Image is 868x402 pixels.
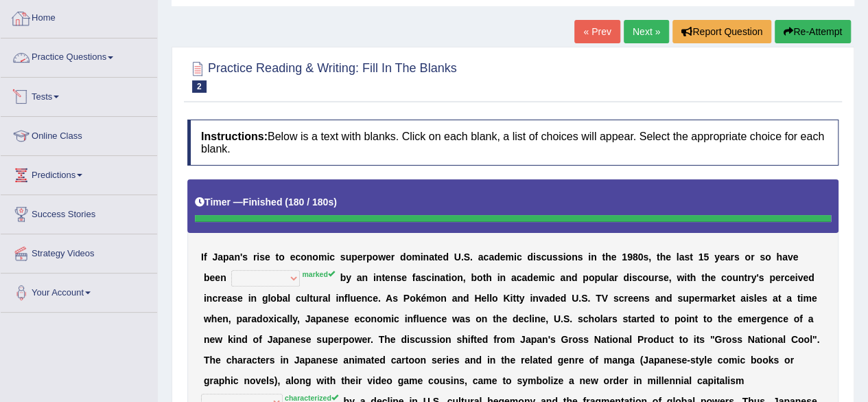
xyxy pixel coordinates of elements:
b: a [452,293,458,304]
b: f [412,272,416,283]
b: c [517,272,522,283]
b: o [312,252,318,263]
b: 9 [627,252,633,263]
b: . [378,293,381,304]
b: c [550,272,555,283]
a: Success Stories [1,195,157,230]
b: e [793,252,798,263]
a: Strategy Videos [1,234,157,269]
button: Report Question [672,20,771,43]
b: o [492,293,498,304]
b: d [400,252,406,263]
b: v [788,252,793,263]
b: y [751,272,756,283]
b: n [591,252,597,263]
b: i [547,272,550,283]
b: a [511,272,517,283]
b: , [668,272,671,283]
a: Tests [1,78,157,112]
b: e [209,272,215,283]
b: o [642,272,648,283]
b: e [265,252,270,263]
b: r [718,293,721,304]
b: t [482,272,486,283]
b: c [329,252,335,263]
b: e [775,272,781,283]
b: o [372,252,378,263]
b: d [494,252,500,263]
b: p [583,272,589,283]
b: U [454,252,461,263]
b: . [578,293,581,304]
b: p [689,293,695,304]
b: n [441,293,447,304]
b: u [346,252,352,263]
b: o [410,293,416,304]
b: n [457,293,463,304]
b: e [290,252,296,263]
b: l [606,272,609,283]
b: k [416,293,421,304]
b: , [648,252,651,263]
b: o [565,252,572,263]
b: e [215,272,220,283]
b: s [632,272,637,283]
b: c [483,252,489,263]
b: s [760,252,765,263]
b: l [268,293,270,304]
b: n [457,272,463,283]
b: S [581,293,587,304]
b: a [478,252,484,263]
b: s [340,252,346,263]
b: l [754,293,757,304]
b: b [340,272,347,283]
b: c [541,252,547,263]
b: s [684,252,690,263]
b: t [744,272,747,283]
b: e [500,252,506,263]
b: f [204,252,207,263]
b: i [257,252,259,263]
b: n [362,293,368,304]
b: i [432,272,434,283]
b: c [637,272,643,283]
b: r [730,252,734,263]
b: s [749,293,754,304]
b: l [328,293,331,304]
b: u [683,293,689,304]
b: d [527,272,533,283]
b: e [481,293,486,304]
b: n [565,272,572,283]
b: d [572,272,578,283]
b: l [288,293,290,304]
b: e [356,293,362,304]
b: r [747,272,751,283]
b: , [463,272,466,283]
b: s [759,272,764,283]
b: t [513,293,516,304]
a: Practice Questions [1,38,157,73]
b: U [572,293,578,304]
b: T [596,293,602,304]
b: t [382,272,385,283]
b: m [412,252,420,263]
b: r [654,272,657,283]
b: d [463,293,469,304]
b: t [276,252,279,263]
b: i [327,252,329,263]
b: e [237,293,243,304]
b: a [357,272,362,283]
b: e [373,293,378,304]
b: i [510,293,513,304]
b: i [684,272,687,283]
b: s [677,293,683,304]
b: e [401,272,407,283]
b: t [687,272,690,283]
b: i [204,293,207,304]
b: c [618,293,624,304]
b: a [725,252,731,263]
b: e [533,272,539,283]
b: n [220,272,226,283]
b: o [477,272,483,283]
b: a [543,293,549,304]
